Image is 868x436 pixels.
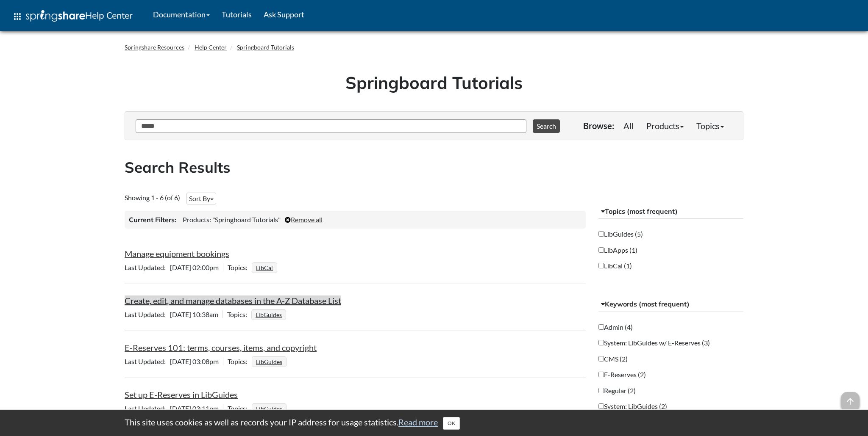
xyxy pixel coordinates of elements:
span: Last Updated [125,263,170,271]
button: Search [533,119,560,133]
span: "Springboard Tutorials" [212,215,281,224]
a: apps Help Center [6,4,139,29]
input: LibCal (1) [598,263,604,268]
input: LibGuides (5) [598,231,604,237]
label: LibApps (1) [598,246,637,255]
a: LibCal [255,262,274,274]
span: Topics [228,263,252,271]
span: Products: [183,215,211,224]
ul: Topics [252,357,289,365]
input: LibApps (1) [598,247,604,253]
input: CMS (2) [598,356,604,361]
span: apps [12,11,22,22]
button: Topics (most frequent) [598,204,744,219]
a: Read more [398,417,438,427]
span: Last Updated [125,404,170,412]
input: Admin (4) [598,324,604,330]
a: Help Center [195,44,227,51]
a: Manage equipment bookings [125,248,229,259]
span: [DATE] 03:08pm [125,357,223,365]
a: Create, edit, and manage databases in the A-Z Database List [125,295,341,306]
ul: Topics [251,310,288,318]
span: [DATE] 10:38am [125,310,223,318]
a: arrow_upward [841,393,860,403]
span: [DATE] 03:11pm [125,404,223,412]
span: [DATE] 02:00pm [125,263,223,271]
button: Keywords (most frequent) [598,297,744,312]
span: Topics [227,310,251,318]
label: System: LibGuides (2) [598,402,667,411]
a: Remove all [285,215,323,224]
span: Help Center [85,10,133,21]
div: This site uses cookies as well as records your IP address for usage statistics. [116,416,752,430]
span: Topics [228,404,252,412]
a: Products [640,117,690,134]
a: Tutorials [216,4,258,25]
button: Close [443,417,460,430]
span: Topics [228,357,252,365]
input: System: LibGuides (2) [598,403,604,409]
h3: Current Filters [129,215,176,224]
input: Regular (2) [598,388,604,393]
p: Browse: [583,120,614,132]
a: Topics [690,117,730,134]
a: Springshare Resources [125,44,184,51]
input: System: LibGuides w/ E-Reserves (3) [598,340,604,345]
a: LibGuides [255,403,284,415]
span: Last Updated [125,357,170,365]
label: Regular (2) [598,386,636,395]
a: LibGuides [254,309,283,321]
ul: Topics [252,404,289,412]
span: arrow_upward [841,392,860,411]
input: E-Reserves (2) [598,372,604,377]
img: Springshare [26,10,85,22]
label: Admin (4) [598,323,633,332]
label: LibCal (1) [598,261,632,270]
a: E-Reserves 101: terms, courses, items, and copyright [125,342,317,353]
a: Ask Support [258,4,310,25]
span: Last Updated [125,310,170,318]
a: Springboard Tutorials [237,44,294,51]
label: System: LibGuides w/ E-Reserves (3) [598,338,710,348]
label: CMS (2) [598,354,628,364]
label: LibGuides (5) [598,229,643,239]
a: Set up E-Reserves in LibGuides [125,389,238,400]
span: Showing 1 - 6 (of 6) [125,193,180,201]
h2: Search Results [125,157,743,178]
ul: Topics [252,263,279,271]
a: Documentation [147,4,216,25]
a: All [617,117,640,134]
button: Sort By [186,193,216,204]
label: E-Reserves (2) [598,370,646,379]
a: LibGuides [255,356,284,368]
h1: Springboard Tutorials [131,71,737,94]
